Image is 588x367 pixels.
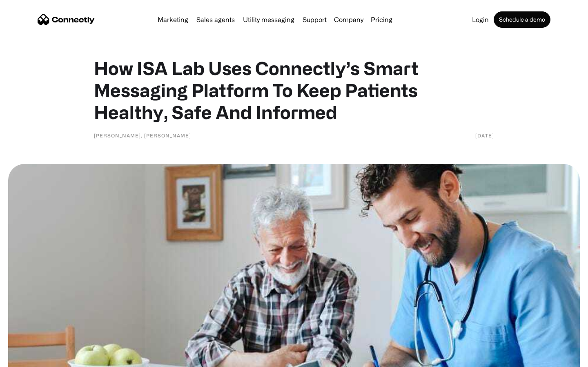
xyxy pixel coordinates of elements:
[332,14,366,25] div: Company
[240,16,298,23] a: Utility messaging
[475,131,494,139] div: [DATE]
[334,14,363,25] div: Company
[8,353,49,364] aside: Language selected: English
[299,16,330,23] a: Support
[193,16,238,23] a: Sales agents
[367,16,396,23] a: Pricing
[94,131,191,139] div: [PERSON_NAME], [PERSON_NAME]
[16,353,49,364] ul: Language list
[154,16,192,23] a: Marketing
[94,57,494,123] h1: How ISA Lab Uses Connectly’s Smart Messaging Platform To Keep Patients Healthy, Safe And Informed
[469,16,492,23] a: Login
[494,11,550,28] a: Schedule a demo
[38,13,95,26] a: home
